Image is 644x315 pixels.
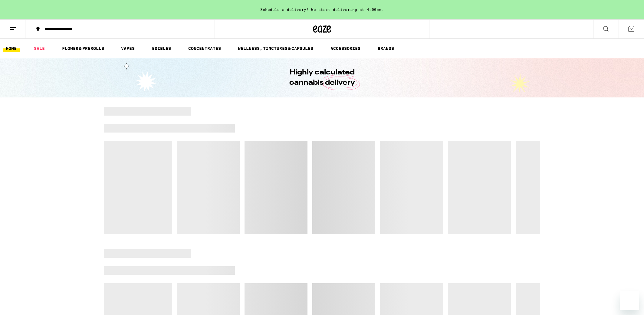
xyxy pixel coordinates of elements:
a: FLOWER & PREROLLS [59,45,107,52]
a: ACCESSORIES [327,45,363,52]
a: CONCENTRATES [185,45,224,52]
a: VAPES [118,45,138,52]
a: EDIBLES [149,45,174,52]
h1: Highly calculated cannabis delivery [272,67,372,88]
a: BRANDS [375,45,397,52]
a: WELLNESS, TINCTURES & CAPSULES [235,45,316,52]
a: HOME [3,45,20,52]
a: SALE [31,45,48,52]
iframe: Button to launch messaging window [620,291,639,310]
